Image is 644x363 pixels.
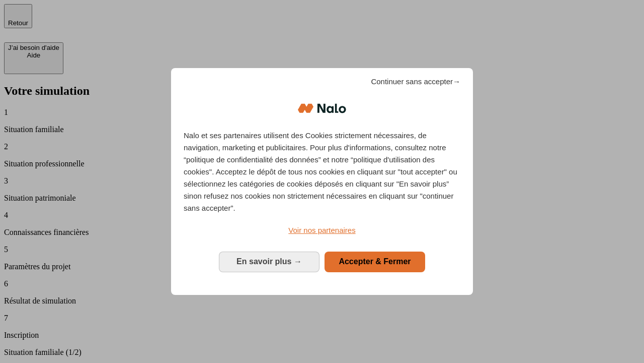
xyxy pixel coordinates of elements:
img: Logo [298,93,346,124]
p: Nalo et ses partenaires utilisent des Cookies strictement nécessaires, de navigation, marketing e... [184,130,460,214]
span: Accepter & Fermer [339,257,411,266]
button: En savoir plus: Configurer vos consentements [219,252,319,272]
span: Continuer sans accepter→ [371,76,460,88]
span: Voir nos partenaires [288,226,355,234]
div: Bienvenue chez Nalo Gestion du consentement [171,68,473,294]
span: En savoir plus → [236,257,302,266]
button: Accepter & Fermer: Accepter notre traitement des données et fermer [325,252,425,272]
a: Voir nos partenaires [184,224,460,236]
